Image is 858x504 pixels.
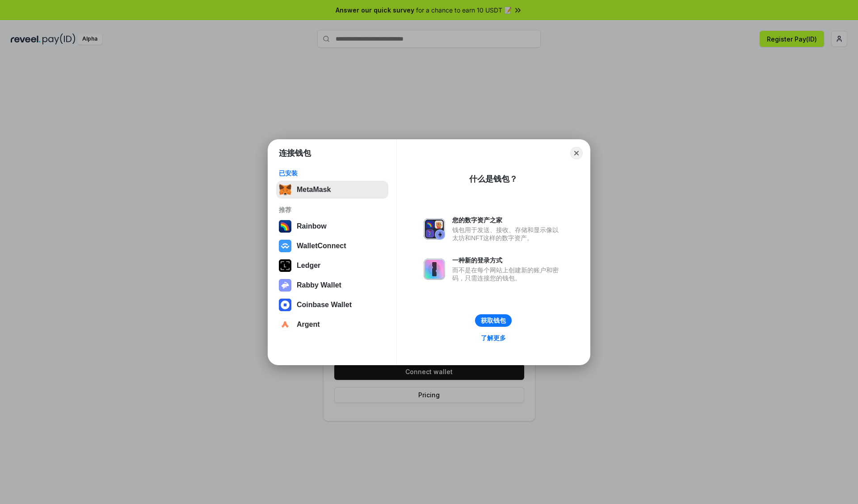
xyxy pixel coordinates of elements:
[279,148,311,158] h1: 连接钱包
[279,169,386,177] div: 已安装
[276,276,388,294] button: Rabby Wallet
[424,218,445,240] img: svg+xml,%3Csvg%20xmlns%3D%22http%3A%2F%2Fwww.w3.org%2F2000%2Fsvg%22%20fill%3D%22none%22%20viewBox...
[475,332,511,344] a: 了解更多
[469,174,517,184] div: 什么是钱包？
[279,183,291,196] img: svg+xml,%3Csvg%20fill%3D%22none%22%20height%3D%2233%22%20viewBox%3D%220%200%2035%2033%22%20width%...
[452,256,563,264] div: 一种新的登录方式
[452,216,563,224] div: 您的数字资产之家
[276,181,388,199] button: MetaMask
[279,220,291,233] img: svg+xml,%3Csvg%20width%3D%22120%22%20height%3D%22120%22%20viewBox%3D%220%200%20120%20120%22%20fil...
[297,222,327,230] div: Rainbow
[475,314,512,327] button: 获取钱包
[276,257,388,275] button: Ledger
[279,318,291,331] img: svg+xml,%3Csvg%20width%3D%2228%22%20height%3D%2228%22%20viewBox%3D%220%200%2028%2028%22%20fill%3D...
[297,321,320,329] div: Argent
[424,258,445,280] img: svg+xml,%3Csvg%20xmlns%3D%22http%3A%2F%2Fwww.w3.org%2F2000%2Fsvg%22%20fill%3D%22none%22%20viewBox...
[297,242,346,250] div: WalletConnect
[279,259,291,272] img: svg+xml,%3Csvg%20xmlns%3D%22http%3A%2F%2Fwww.w3.org%2F2000%2Fsvg%22%20width%3D%2228%22%20height%3...
[570,147,583,159] button: Close
[481,317,506,325] div: 获取钱包
[276,217,388,235] button: Rainbow
[452,226,563,242] div: 钱包用于发送、接收、存储和显示像以太坊和NFT这样的数字资产。
[279,299,291,311] img: svg+xml,%3Csvg%20width%3D%2228%22%20height%3D%2228%22%20viewBox%3D%220%200%2028%2028%22%20fill%3D...
[279,240,291,252] img: svg+xml,%3Csvg%20width%3D%2228%22%20height%3D%2228%22%20viewBox%3D%220%200%2028%2028%22%20fill%3D...
[276,316,388,333] button: Argent
[279,279,291,292] img: svg+xml,%3Csvg%20xmlns%3D%22http%3A%2F%2Fwww.w3.org%2F2000%2Fsvg%22%20fill%3D%22none%22%20viewBox...
[276,237,388,255] button: WalletConnect
[297,262,320,270] div: Ledger
[297,281,341,289] div: Rabby Wallet
[297,301,352,309] div: Coinbase Wallet
[481,334,506,342] div: 了解更多
[452,266,563,282] div: 而不是在每个网站上创建新的账户和密码，只需连接您的钱包。
[279,206,386,214] div: 推荐
[297,186,331,194] div: MetaMask
[276,296,388,314] button: Coinbase Wallet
